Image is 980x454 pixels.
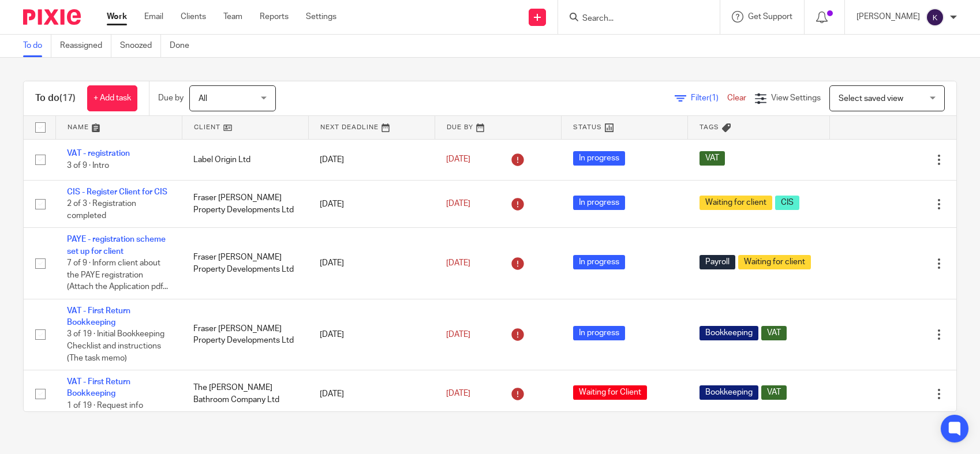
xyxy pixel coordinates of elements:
td: Fraser [PERSON_NAME] Property Developments Ltd [182,228,308,299]
span: (1) [709,94,719,102]
span: [DATE] [446,200,470,208]
td: [DATE] [308,228,435,299]
span: CIS [775,196,799,210]
span: Get Support [748,13,792,21]
img: Pixie [23,9,81,25]
span: [DATE] [446,156,470,164]
a: To do [23,35,51,57]
span: 7 of 9 · Inform client about the PAYE registration (Attach the Application pdf... [67,259,168,291]
span: All [199,95,207,103]
input: Search [581,14,685,24]
span: Payroll [700,255,735,269]
span: In progress [573,151,625,166]
td: [DATE] [308,180,435,227]
td: [DATE] [308,299,435,370]
a: Email [144,11,163,22]
span: [DATE] [446,259,470,267]
span: Waiting for client [700,196,772,210]
h1: To do [35,92,76,104]
td: Fraser [PERSON_NAME] Property Developments Ltd [182,299,308,370]
span: Bookkeeping [700,326,758,340]
a: Work [107,11,127,22]
span: 1 of 19 · Request info [67,402,143,410]
a: Clients [181,11,206,22]
span: View Settings [771,94,821,102]
span: 3 of 9 · Intro [67,162,109,170]
span: Bookkeeping [700,385,758,400]
a: VAT - First Return Bookkeeping [67,378,130,397]
td: Label Origin Ltd [182,139,308,180]
a: Settings [306,11,336,22]
a: Snoozed [120,35,161,57]
span: VAT [700,151,725,166]
a: PAYE - registration scheme set up for client [67,235,166,255]
a: VAT - registration [67,149,130,157]
span: In progress [573,326,625,340]
span: In progress [573,196,625,210]
span: 3 of 19 · Initial Bookkeeping Checklist and instructions (The task memo) [67,331,164,362]
a: + Add task [87,85,137,111]
p: Due by [158,92,184,104]
span: In progress [573,255,625,269]
a: Done [170,35,198,57]
span: 2 of 3 · Registration completed [67,200,136,220]
a: VAT - First Return Bookkeeping [67,307,130,327]
a: Clear [727,94,746,102]
span: [DATE] [446,390,470,398]
td: [DATE] [308,370,435,418]
span: Tags [700,124,719,130]
td: [DATE] [308,139,435,180]
img: svg%3E [926,8,944,27]
span: Filter [691,94,727,102]
a: CIS - Register Client for CIS [67,188,167,196]
p: [PERSON_NAME] [856,11,920,22]
span: Select saved view [839,95,903,103]
span: VAT [761,385,787,400]
a: Team [223,11,242,22]
span: Waiting for Client [573,385,647,400]
a: Reports [260,11,289,22]
a: Reassigned [60,35,111,57]
span: VAT [761,326,787,340]
span: (17) [59,93,76,103]
td: The [PERSON_NAME] Bathroom Company Ltd [182,370,308,418]
span: [DATE] [446,331,470,339]
td: Fraser [PERSON_NAME] Property Developments Ltd [182,180,308,227]
span: Waiting for client [738,255,811,269]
